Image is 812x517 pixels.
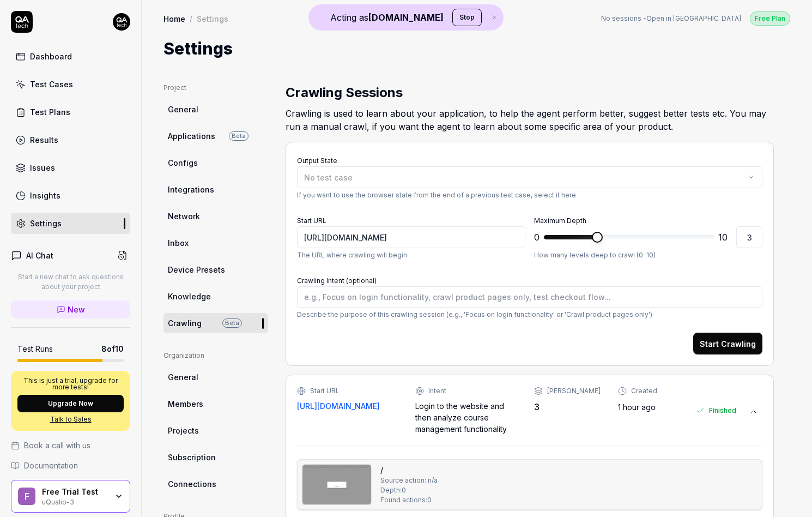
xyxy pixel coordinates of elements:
a: Network [163,206,268,226]
div: Results [30,134,58,146]
a: Dashboard [11,46,130,67]
a: ApplicationsBeta [163,126,268,146]
div: Issues [30,162,55,173]
a: CrawlingBeta [163,313,268,333]
div: uQualio-3 [42,497,107,506]
h2: Crawling is used to learn about your application, to help the agent perform better, suggest bette... [286,103,774,133]
span: Network [168,211,200,222]
span: Applications [168,130,215,142]
p: If you want to use the browser state from the end of a previous test case, select it here [297,190,762,200]
span: Projects [168,425,199,436]
a: Test Plans [11,101,130,123]
a: Results [11,129,130,151]
span: Inbox [168,237,189,249]
span: Beta [222,318,242,328]
label: Maximum Depth [534,217,586,225]
a: Device Presets [163,260,268,280]
a: Talk to Sales [17,414,124,424]
p: The URL where crawling will begin [297,250,525,260]
h1: Settings [163,37,233,61]
a: Settings [11,213,130,234]
div: Finished [696,386,736,435]
span: Subscription [168,452,216,463]
p: This is just a trial, upgrade for more tests! [17,377,124,390]
time: 1 hour ago [618,402,656,412]
button: Stop [452,9,482,26]
div: Intent [428,386,446,396]
div: Test Plans [30,106,70,118]
a: Connections [163,474,268,494]
a: Projects [163,420,268,441]
div: Settings [30,218,62,229]
span: Crawling [168,317,202,329]
a: [URL][DOMAIN_NAME] [297,400,380,412]
div: Organization [163,351,268,360]
a: Insights [11,185,130,206]
div: / [190,13,192,24]
a: New [11,300,130,318]
p: Describe the purpose of this crawling session (e.g., 'Focus on login functionality' or 'Crawl pro... [297,310,762,320]
div: Login to the website and then analyze course management functionality [415,400,516,435]
a: / [380,464,383,476]
span: Connections [168,478,216,490]
div: Project [163,83,268,93]
a: General [163,367,268,387]
a: Subscription [163,447,268,467]
button: FFree Trial TestuQualio-3 [11,480,130,513]
a: Book a call with us [11,440,130,451]
span: 10 [718,231,728,244]
a: No sessions -Open in [GEOGRAPHIC_DATA] [601,14,741,23]
div: Created [631,386,657,396]
span: 8 of 10 [101,343,124,354]
span: 0 [534,231,540,244]
input: https://issue606.development.uqualio.com/ [297,226,525,248]
span: Documentation [24,460,78,471]
span: New [68,304,85,315]
div: Start URL [310,386,340,396]
span: Configs [168,157,198,169]
h5: Test Runs [17,344,53,354]
img: 7ccf6c19-61ad-4a6c-8811-018b02a1b829.jpg [113,13,130,31]
span: No sessions - [601,14,646,22]
a: Configs [163,153,268,173]
div: Free Trial Test [42,487,107,497]
div: 3 [534,400,601,413]
span: Book a call with us [24,440,90,451]
span: Integrations [168,184,214,195]
button: No test case [297,166,762,188]
button: Start Crawling [693,333,762,354]
div: Insights [30,190,60,201]
span: General [168,104,198,115]
div: Test Cases [30,79,73,90]
span: Source action: n/a [380,476,438,485]
label: Start URL [297,217,326,225]
span: No test case [304,173,353,182]
a: Documentation [11,460,130,471]
a: Knowledge [163,286,268,306]
a: Home [163,13,185,24]
span: Beta [229,131,249,141]
div: [PERSON_NAME] [547,386,601,396]
span: Device Presets [168,264,225,275]
p: How many levels deep to crawl (0-10) [534,250,762,260]
span: Depth: 0 [380,485,406,495]
button: Free Plan [750,11,790,26]
img: Screenshot [302,465,371,504]
label: Crawling Intent (optional) [297,276,377,285]
span: Found actions: 0 [380,495,432,505]
p: Start a new chat to ask questions about your project [11,272,130,292]
span: Knowledge [168,291,211,302]
span: General [168,371,198,383]
h4: AI Chat [26,250,53,261]
a: Issues [11,157,130,178]
a: Integrations [163,179,268,200]
a: Members [163,394,268,414]
a: General [163,99,268,119]
a: Test Cases [11,74,130,95]
a: Inbox [163,233,268,253]
span: F [18,488,35,505]
div: Settings [197,13,228,24]
div: Free Plan [750,11,790,26]
div: Dashboard [30,51,72,62]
